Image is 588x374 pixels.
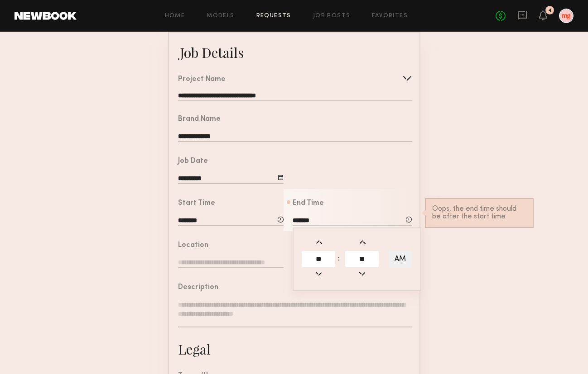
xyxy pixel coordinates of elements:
[178,284,218,291] div: Description
[548,8,552,13] div: 4
[256,13,291,19] a: Requests
[389,251,412,268] button: AM
[337,250,344,268] td: :
[293,200,324,207] div: End Time
[178,158,208,165] div: Job Date
[178,116,221,123] div: Brand Name
[372,13,408,19] a: Favorites
[178,242,208,249] div: Location
[178,340,211,358] div: Legal
[165,13,185,19] a: Home
[178,76,226,83] div: Project Name
[207,13,234,19] a: Models
[180,43,244,62] div: Job Details
[313,13,351,19] a: Job Posts
[178,200,215,207] div: Start Time
[432,205,526,221] div: Oops, the end time should be after the start time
